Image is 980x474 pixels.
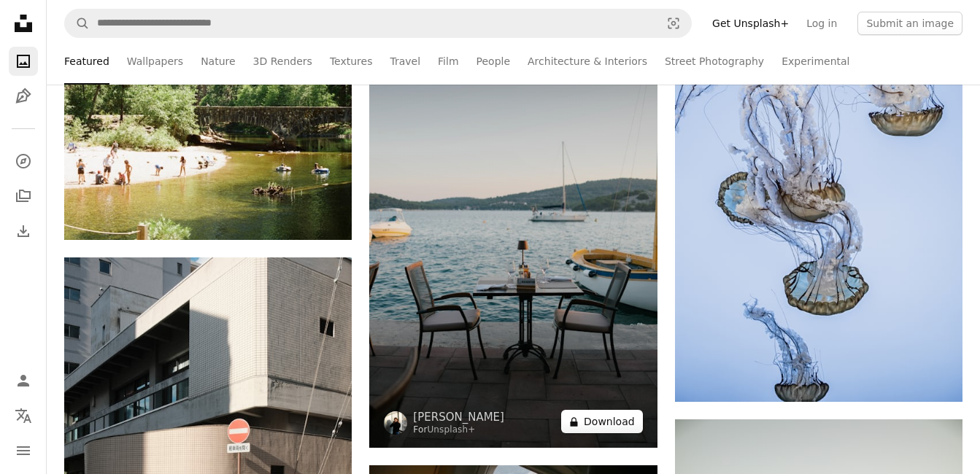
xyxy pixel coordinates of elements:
a: Unsplash+ [427,424,475,435]
a: Download History [9,217,38,246]
a: Two chairs at a table by the water [369,225,657,238]
a: Architecture & Interiors [528,38,647,85]
a: Get Unsplash+ [703,12,798,35]
a: Wallpapers [127,38,183,85]
a: People [477,38,511,85]
a: Textures [330,38,373,85]
img: Two chairs at a table by the water [369,17,657,448]
button: Search Unsplash [65,9,90,37]
button: Menu [9,436,38,465]
a: Log in / Sign up [9,366,38,395]
a: Home — Unsplash [9,9,38,41]
a: Several jellyfish drift gracefully in blue water. [675,203,962,217]
img: Go to Giulia Squillace's profile [384,411,407,435]
img: Several jellyfish drift gracefully in blue water. [675,18,962,402]
a: Film [438,38,458,85]
a: Collections [9,182,38,211]
button: Download [561,410,643,433]
button: Visual search [656,9,691,37]
div: For [413,424,504,436]
a: Travel [390,38,420,85]
a: Illustrations [9,82,38,111]
a: [PERSON_NAME] [413,410,504,424]
a: Street Photography [665,38,764,85]
a: Photos [9,47,38,76]
a: Experimental [782,38,849,85]
a: 3D Renders [253,38,312,85]
form: Find visuals sitewide [64,9,692,38]
a: Log in [798,12,846,35]
button: Submit an image [857,12,962,35]
a: Nature [201,38,235,85]
button: Language [9,401,38,430]
a: Explore [9,147,38,176]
